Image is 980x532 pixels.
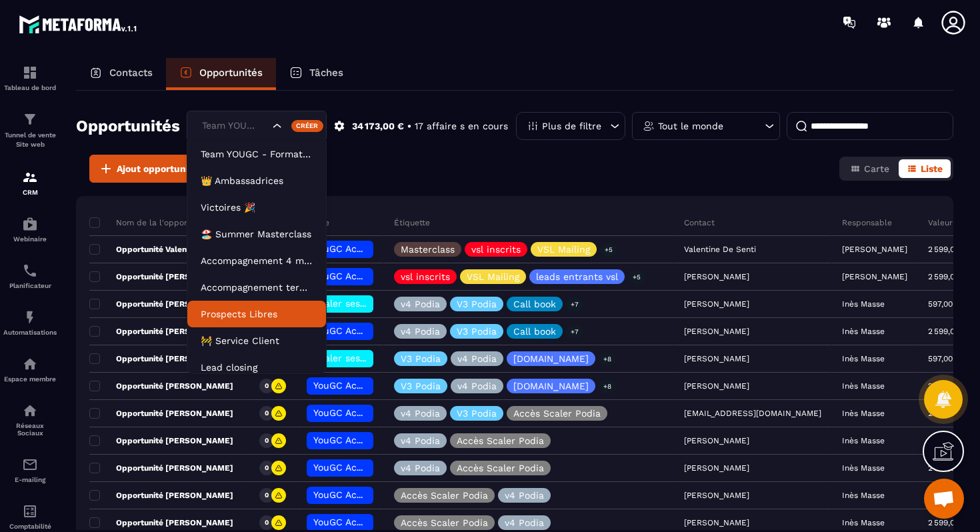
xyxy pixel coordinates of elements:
[89,155,207,183] button: Ajout opportunité
[457,409,497,418] p: V3 Podia
[22,263,38,279] img: scheduler
[89,490,233,501] p: Opportunité [PERSON_NAME]
[536,272,618,281] p: leads entrants vsl
[566,297,583,311] p: +7
[201,254,313,267] p: Accompagnement 4 mois
[89,435,233,446] p: Opportunité [PERSON_NAME]
[3,393,57,447] a: social-networksocial-networkRéseaux Sociaux
[401,518,488,527] p: Accès Scaler Podia
[457,381,497,391] p: v4 Podia
[89,244,236,255] p: Opportunité Valentine De Senti
[457,327,497,336] p: V3 Podia
[899,159,951,178] button: Liste
[89,217,210,228] p: Nom de la l'opportunité
[401,436,440,445] p: v4 Podia
[3,101,57,159] a: formationformationTunnel de vente Site web
[3,476,57,483] p: E-mailing
[187,111,327,141] div: Search for option
[89,353,233,364] p: Opportunité [PERSON_NAME]
[3,523,57,530] p: Comptabilité
[401,299,440,309] p: v4 Podia
[3,329,57,336] p: Automatisations
[542,121,601,131] p: Plus de filtre
[89,517,233,528] p: Opportunité [PERSON_NAME]
[684,217,715,228] p: Contact
[22,216,38,232] img: automations
[3,422,57,437] p: Réseaux Sociaux
[401,381,441,391] p: V3 Podia
[415,120,508,133] p: 17 affaire s en cours
[842,463,885,473] p: Inès Masse
[3,159,57,206] a: formationformationCRM
[401,491,488,500] p: Accès Scaler Podia
[401,327,440,336] p: v4 Podia
[117,162,198,175] span: Ajout opportunité
[842,327,885,336] p: Inès Masse
[842,299,885,309] p: Inès Masse
[842,159,897,178] button: Carte
[928,518,967,527] p: 2 599,00 €
[313,243,387,254] span: YouGC Academy
[22,111,38,127] img: formation
[513,409,601,418] p: Accès Scaler Podia
[22,169,38,185] img: formation
[201,281,313,294] p: Accompagnement terminé
[928,217,953,228] p: Valeur
[313,435,387,445] span: YouGC Academy
[537,245,590,254] p: VSL Mailing
[3,55,57,101] a: formationformationTableau de bord
[513,299,556,309] p: Call book
[3,206,57,253] a: automationsautomationsWebinaire
[22,457,38,473] img: email
[3,253,57,299] a: schedulerschedulerPlanificateur
[864,163,889,174] span: Carte
[3,375,57,383] p: Espace membre
[599,352,616,366] p: +8
[313,298,399,309] span: Scaler ses revenus
[201,201,313,214] p: Victoires 🎉
[313,271,387,281] span: YouGC Academy
[3,447,57,493] a: emailemailE-mailing
[265,436,269,445] p: 0
[842,354,885,363] p: Inès Masse
[924,479,964,519] div: Ouvrir le chat
[201,361,313,374] p: Lead closing
[3,131,57,149] p: Tunnel de vente Site web
[291,120,324,132] div: Créer
[89,408,233,419] p: Opportunité [PERSON_NAME]
[842,409,885,418] p: Inès Masse
[566,325,583,339] p: +7
[76,113,180,139] h2: Opportunités
[201,174,313,187] p: 👑 Ambassadrices
[313,325,387,336] span: YouGC Academy
[89,381,233,391] p: Opportunité [PERSON_NAME]
[842,518,885,527] p: Inès Masse
[928,327,967,336] p: 2 599,00 €
[401,409,440,418] p: v4 Podia
[921,163,943,174] span: Liste
[842,491,885,500] p: Inès Masse
[313,353,399,363] span: Scaler ses revenus
[201,227,313,241] p: 🏖️ Summer Masterclass
[89,326,233,337] p: Opportunité [PERSON_NAME]
[199,67,263,79] p: Opportunités
[658,121,723,131] p: Tout le monde
[457,436,544,445] p: Accès Scaler Podia
[313,517,387,527] span: YouGC Academy
[22,503,38,519] img: accountant
[628,270,645,284] p: +5
[513,381,589,391] p: [DOMAIN_NAME]
[928,299,961,309] p: 597,00 €
[842,245,907,254] p: [PERSON_NAME]
[166,58,276,90] a: Opportunités
[3,282,57,289] p: Planificateur
[3,84,57,91] p: Tableau de bord
[22,403,38,419] img: social-network
[457,299,497,309] p: V3 Podia
[89,463,233,473] p: Opportunité [PERSON_NAME]
[842,436,885,445] p: Inès Masse
[109,67,153,79] p: Contacts
[352,120,404,133] p: 34 173,00 €
[76,58,166,90] a: Contacts
[457,463,544,473] p: Accès Scaler Podia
